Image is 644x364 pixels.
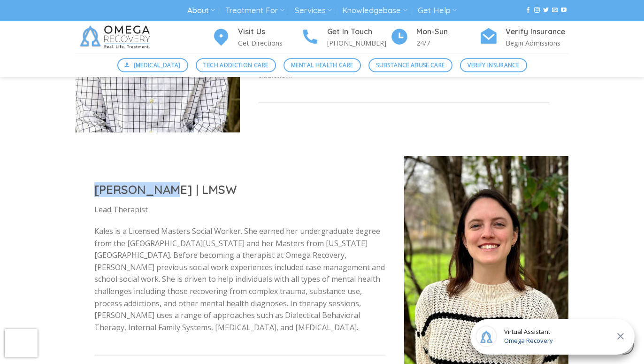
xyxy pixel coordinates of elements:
[327,38,390,48] p: [PHONE_NUMBER]
[416,38,479,48] p: 24/7
[301,26,390,49] a: Get In Touch [PHONE_NUMBER]
[460,58,527,72] a: Verify Insurance
[94,225,385,333] p: Kales is a Licensed Masters Social Worker. She earned her undergraduate degree from the [GEOGRAPH...
[543,7,549,14] a: Follow on Twitter
[117,58,189,72] a: [MEDICAL_DATA]
[416,26,479,38] h4: Mon-Sun
[203,61,268,70] span: Tech Addiction Care
[225,2,284,19] a: Treatment For
[76,21,158,54] img: Omega Recovery
[342,2,407,19] a: Knowledgebase
[561,7,567,14] a: Follow on YouTube
[506,38,568,48] p: Begin Admissions
[534,7,540,14] a: Follow on Instagram
[376,61,445,70] span: Substance Abuse Care
[291,61,353,70] span: Mental Health Care
[327,26,390,38] h4: Get In Touch
[479,26,568,49] a: Verify Insurance Begin Admissions
[238,38,301,48] p: Get Directions
[187,2,215,19] a: About
[506,26,568,38] h4: Verify Insurance
[418,2,457,19] a: Get Help
[94,182,385,197] h2: [PERSON_NAME] | LMSW
[212,26,301,49] a: Visit Us Get Directions
[94,204,385,216] p: Lead Therapist
[284,58,361,72] a: Mental Health Care
[238,26,301,38] h4: Visit Us
[468,61,519,70] span: Verify Insurance
[295,2,332,19] a: Services
[552,7,558,14] a: Send us an email
[525,7,531,14] a: Follow on Facebook
[134,61,181,70] span: [MEDICAL_DATA]
[196,58,276,72] a: Tech Addiction Care
[368,58,452,72] a: Substance Abuse Care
